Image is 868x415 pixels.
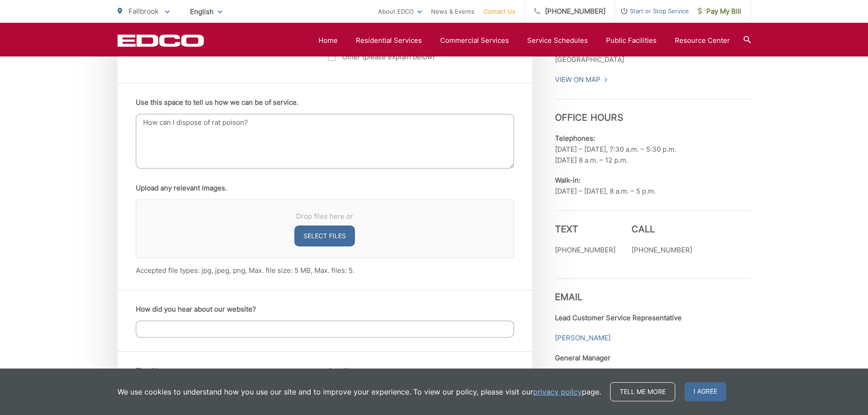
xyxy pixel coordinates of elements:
[136,266,354,275] span: Accepted file types: jpg, jpeg, png, Max. file size: 5 MB, Max. files: 5.
[555,313,682,322] strong: Lead Customer Service Representative
[431,6,474,17] a: News & Events
[147,211,503,222] span: Drop files here or
[136,367,205,375] label: First Name:
[527,35,588,46] a: Service Schedules
[555,175,751,197] p: [DATE] – [DATE], 8 a.m. – 5 p.m.
[555,354,611,362] strong: General Manager
[555,134,595,143] b: Telephones:
[128,7,159,15] span: Fallbrook
[698,6,741,17] span: Pay My Bill
[118,34,204,47] a: EDCD logo. Return to the homepage.
[675,35,730,46] a: Resource Center
[440,35,509,46] a: Commercial Services
[136,305,256,313] label: How did you hear about our website?
[378,6,422,17] a: About EDCO
[183,4,229,20] span: English
[483,6,515,17] a: Contact Us
[555,74,608,85] a: View On Map
[329,367,398,375] label: Last Name:
[610,382,675,401] a: Tell me more
[555,245,616,256] p: [PHONE_NUMBER]
[606,35,657,46] a: Public Facilities
[555,333,611,343] a: [PERSON_NAME]
[136,184,227,192] label: Upload any relevant images.
[328,51,503,62] label: Other (please explain below)
[136,98,298,107] label: Use this space to tell us how we can be of service.
[555,133,751,166] p: [DATE] – [DATE], 7:30 a.m. – 5:30 p.m. [DATE] 8 a.m. – 12 p.m.
[632,224,692,235] h3: Call
[356,35,422,46] a: Residential Services
[118,386,601,397] p: We use cookies to understand how you use our site and to improve your experience. To view our pol...
[555,176,580,184] b: Walk-in:
[294,225,355,246] button: select files, upload any relevant images.
[533,386,582,397] a: privacy policy
[318,35,338,46] a: Home
[555,99,751,123] h3: Office Hours
[684,382,726,401] span: I agree
[555,224,616,235] h3: Text
[555,278,751,302] h3: Email
[632,245,692,256] p: [PHONE_NUMBER]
